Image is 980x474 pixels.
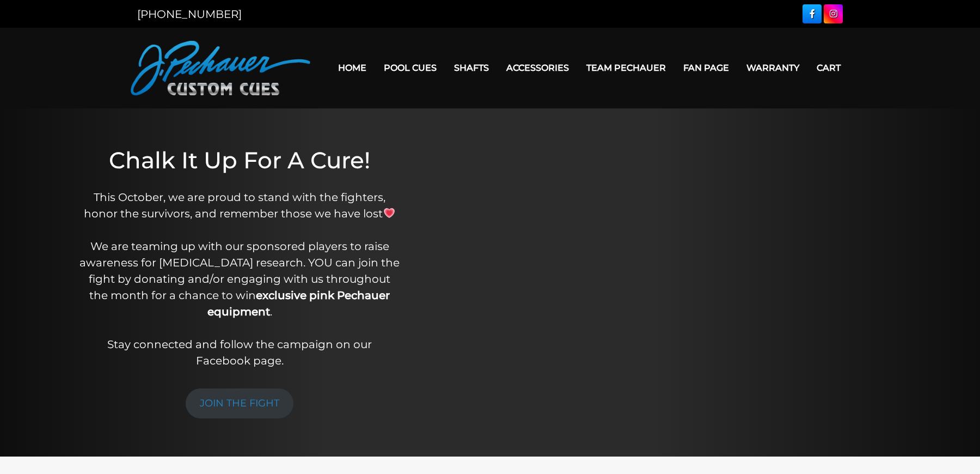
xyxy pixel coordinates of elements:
a: Fan Page [675,54,738,82]
a: Shafts [445,54,498,82]
a: JOIN THE FIGHT [186,388,293,418]
strong: exclusive pink Pechauer equipment [207,289,390,318]
img: 💗 [384,208,395,218]
a: Pool Cues [375,54,445,82]
p: This October, we are proud to stand with the fighters, honor the survivors, and remember those we... [79,189,400,369]
a: Cart [808,54,849,82]
a: Warranty [738,54,808,82]
a: Accessories [498,54,578,82]
h1: Chalk It Up For A Cure! [79,147,400,174]
a: Team Pechauer [578,54,675,82]
a: [PHONE_NUMBER] [137,8,242,21]
a: Home [329,54,375,82]
img: Pechauer Custom Cues [131,41,310,95]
